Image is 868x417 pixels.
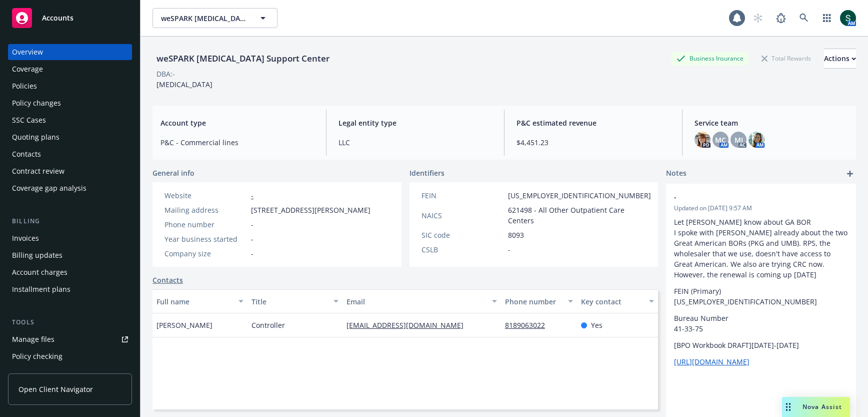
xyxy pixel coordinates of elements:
[18,384,93,394] span: Open Client Navigator
[516,137,670,148] span: $4,451.23
[516,118,670,128] span: P&C estimated revenue
[824,49,856,68] div: Actions
[164,248,247,259] div: Company size
[152,168,194,178] span: General info
[666,168,686,180] span: Notes
[251,296,327,307] div: Title
[674,340,848,350] p: [BPO Workbook DRAFT][DATE]-[DATE]
[346,320,471,330] a: [EMAIL_ADDRESS][DOMAIN_NAME]
[161,13,247,24] span: weSPARK [MEDICAL_DATA] Support Center
[8,4,132,32] a: Accounts
[8,216,132,226] div: Billing
[8,44,132,60] a: Overview
[12,146,41,162] div: Contacts
[748,132,764,148] img: photo
[164,205,247,215] div: Mailing address
[12,281,70,297] div: Installment plans
[844,168,856,180] a: add
[12,129,59,145] div: Quoting plans
[421,210,504,221] div: NAICS
[508,205,651,226] span: 621498 - All Other Outpatient Care Centers
[251,219,253,230] span: -
[817,8,837,28] a: Switch app
[338,137,492,148] span: LLC
[581,296,643,307] div: Key contact
[666,184,856,375] div: -Updated on [DATE] 9:57 AMLet [PERSON_NAME] know about GA BOR I spoke with [PERSON_NAME] already ...
[802,402,842,411] span: Nova Assist
[8,247,132,263] a: Billing updates
[577,289,658,313] button: Key contact
[824,49,856,69] button: Actions
[152,52,333,65] div: weSPARK [MEDICAL_DATA] Support Center
[164,190,247,201] div: Website
[8,317,132,327] div: Tools
[8,331,132,347] a: Manage files
[8,230,132,246] a: Invoices
[674,217,848,280] p: Let [PERSON_NAME] know about GA BOR I spoke with [PERSON_NAME] already about the two Great Americ...
[156,320,212,330] span: [PERSON_NAME]
[694,132,710,148] img: photo
[156,296,232,307] div: Full name
[421,230,504,240] div: SIC code
[152,8,277,28] button: weSPARK [MEDICAL_DATA] Support Center
[152,275,183,285] a: Contacts
[247,289,342,313] button: Title
[12,331,54,347] div: Manage files
[12,44,43,60] div: Overview
[671,52,748,65] div: Business Insurance
[251,248,253,259] span: -
[674,357,749,366] a: [URL][DOMAIN_NAME]
[8,180,132,196] a: Coverage gap analysis
[840,10,856,26] img: photo
[12,95,61,111] div: Policy changes
[251,320,285,330] span: Controller
[782,397,850,417] button: Nova Assist
[771,8,791,28] a: Report a Bug
[251,234,253,244] span: -
[421,244,504,255] div: CSLB
[160,137,314,148] span: P&C - Commercial lines
[591,320,602,330] span: Yes
[409,168,444,178] span: Identifiers
[508,230,524,240] span: 8093
[748,8,768,28] a: Start snowing
[8,129,132,145] a: Quoting plans
[338,118,492,128] span: Legal entity type
[794,8,814,28] a: Search
[12,163,64,179] div: Contract review
[782,397,794,417] div: Drag to move
[12,230,39,246] div: Invoices
[8,112,132,128] a: SSC Cases
[42,14,73,22] span: Accounts
[674,192,822,202] span: -
[8,146,132,162] a: Contacts
[674,313,848,334] p: Bureau Number 41-33-75
[251,191,253,200] a: -
[756,52,816,65] div: Total Rewards
[12,112,46,128] div: SSC Cases
[421,190,504,201] div: FEIN
[8,95,132,111] a: Policy changes
[8,264,132,280] a: Account charges
[12,78,37,94] div: Policies
[346,296,486,307] div: Email
[694,118,848,128] span: Service team
[342,289,501,313] button: Email
[156,80,212,89] span: [MEDICAL_DATA]
[160,118,314,128] span: Account type
[164,234,247,244] div: Year business started
[12,348,62,364] div: Policy checking
[508,190,651,201] span: [US_EMPLOYER_IDENTIFICATION_NUMBER]
[734,135,743,145] span: MJ
[8,78,132,94] a: Policies
[251,205,370,215] span: [STREET_ADDRESS][PERSON_NAME]
[12,61,43,77] div: Coverage
[156,69,175,79] div: DBA: -
[505,296,562,307] div: Phone number
[674,286,848,307] p: FEIN (Primary) [US_EMPLOYER_IDENTIFICATION_NUMBER]
[12,247,62,263] div: Billing updates
[8,61,132,77] a: Coverage
[12,264,67,280] div: Account charges
[152,289,247,313] button: Full name
[8,281,132,297] a: Installment plans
